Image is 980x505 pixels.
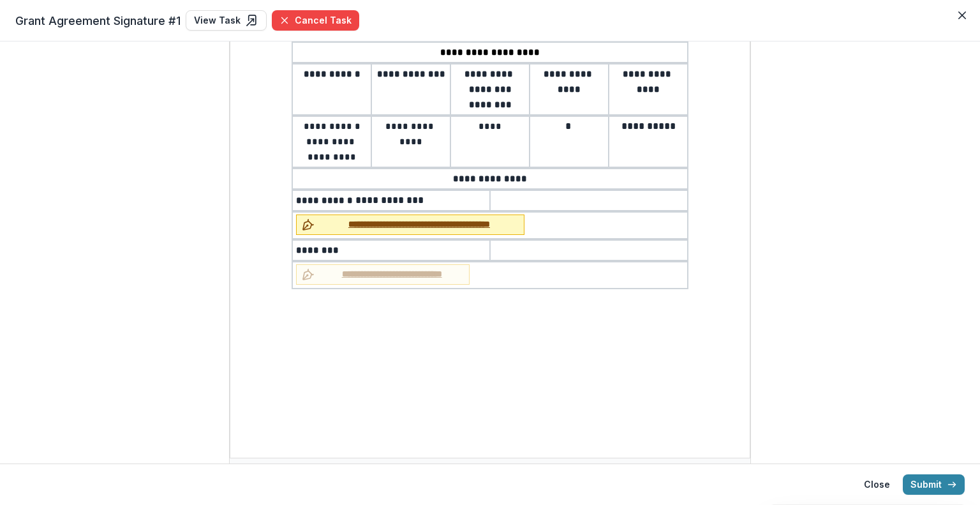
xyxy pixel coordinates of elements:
button: Close [856,474,898,495]
span: Grant Agreement Signature #1 [15,12,181,29]
button: Cancel Task [272,10,359,31]
button: Close [952,5,972,26]
button: Submit [903,474,965,495]
a: View Task [186,10,267,31]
